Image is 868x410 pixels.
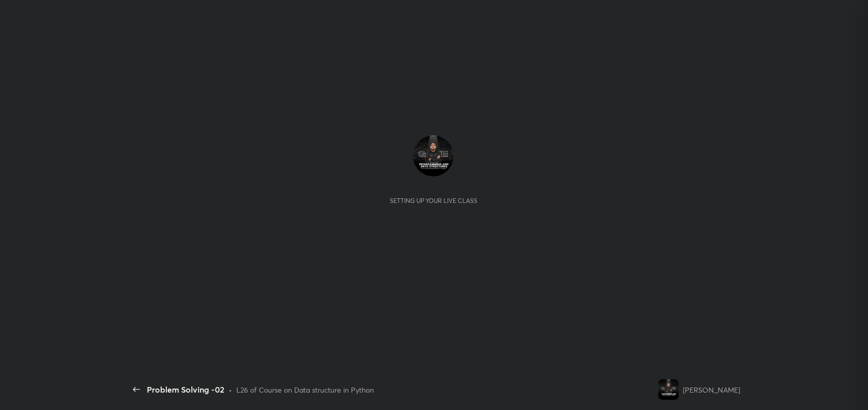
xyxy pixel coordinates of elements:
div: Problem Solving -02 [147,383,225,396]
div: [PERSON_NAME] [683,384,740,395]
div: • [229,384,232,395]
div: Setting up your live class [390,197,477,204]
img: e60519a4c4f740609fbc41148676dd3d.jpg [413,135,454,176]
img: e60519a4c4f740609fbc41148676dd3d.jpg [658,379,679,400]
div: L26 of Course on Data structure in Python [236,384,374,395]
